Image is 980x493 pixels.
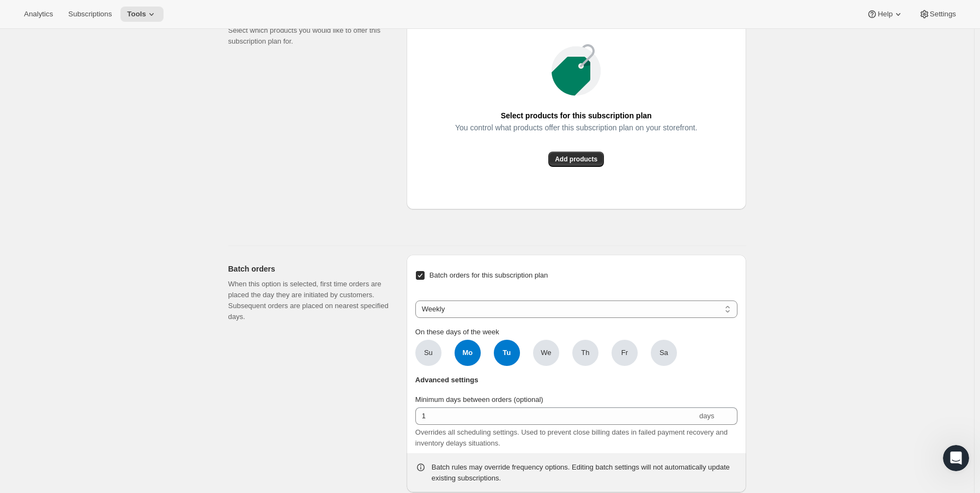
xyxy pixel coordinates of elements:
[455,340,481,366] span: Mo
[415,395,543,404] span: Minimum days between orders (optional)
[228,279,389,322] p: When this option is selected, first time orders are placed the day they are initiated by customer...
[120,7,164,22] button: Tools
[860,7,910,22] button: Help
[68,10,112,19] span: Subscriptions
[930,10,956,19] span: Settings
[660,347,668,358] span: Sa
[415,375,479,386] span: Advanced settings
[424,347,433,358] span: Su
[17,7,59,22] button: Analytics
[415,428,728,447] span: Overrides all scheduling settings. Used to prevent close billing dates in failed payment recovery...
[62,7,118,22] button: Subscriptions
[24,10,53,19] span: Analytics
[429,271,548,279] span: Batch orders for this subscription plan
[943,445,969,471] iframe: Intercom live chat
[494,340,520,366] span: Tu
[555,155,597,164] span: Add products
[699,412,714,420] span: days
[228,263,389,274] h2: Batch orders
[228,25,389,47] p: Select which products you would like to offer this subscription plan for.
[621,347,628,358] span: Fr
[415,328,499,336] span: On these days of the week
[455,120,697,135] span: You control what products offer this subscription plan on your storefront.
[127,10,146,19] span: Tools
[581,347,589,358] span: Th
[501,108,652,123] span: Select products for this subscription plan
[541,347,551,358] span: We
[432,462,737,484] div: Batch rules may override frequency options. Editing batch settings will not automatically update ...
[878,10,892,19] span: Help
[912,7,963,22] button: Settings
[548,152,604,167] button: Add products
